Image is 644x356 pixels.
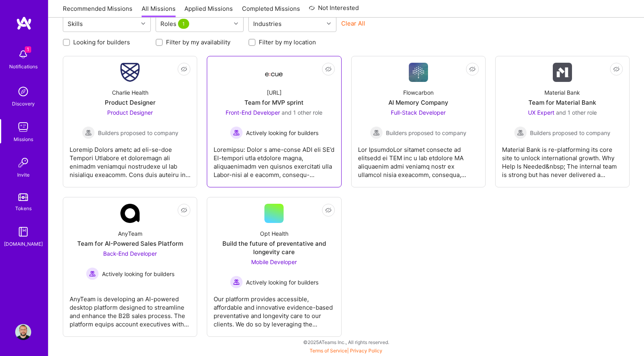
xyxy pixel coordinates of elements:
[4,240,43,248] div: [DOMAIN_NAME]
[17,171,30,179] div: Invite
[267,88,282,97] div: [URL]
[77,239,183,248] div: Team for AI-Powered Sales Platform
[242,4,300,18] a: Completed Missions
[325,207,332,213] i: icon EyeClosed
[166,38,230,46] label: Filter by my availability
[214,139,334,179] div: Loremipsu: Dolor s ame-conse ADI eli SE’d EI-tempori utla etdolore magna, aliquaenimadm ven quisn...
[327,22,331,26] i: icon Chevron
[282,109,322,116] span: and 1 other role
[391,109,446,116] span: Full-Stack Developer
[251,18,284,30] div: Industries
[403,88,434,97] div: Flowcarbon
[310,348,347,354] a: Terms of Service
[178,19,189,29] span: 1
[73,38,130,46] label: Looking for builders
[82,126,95,139] img: Builders proposed to company
[246,278,318,286] span: Actively looking for builders
[105,98,156,107] div: Product Designer
[15,204,32,213] div: Tokens
[244,98,304,107] div: Team for MVP sprint
[350,348,382,354] a: Privacy Policy
[15,84,31,99] img: discovery
[107,109,153,116] span: Product Designer
[226,109,280,116] span: Front-End Developer
[230,276,243,288] img: Actively looking for builders
[9,62,38,71] div: Notifications
[15,46,31,62] img: bell
[341,19,365,28] button: Clear All
[15,119,31,135] img: teamwork
[530,129,610,137] span: Builders proposed to company
[502,139,623,179] div: Material Bank is re-platforming its core site to unlock international growth. Why Help Is Needed&...
[325,66,332,72] i: icon EyeClosed
[103,250,157,257] span: Back-End Developer
[358,139,479,179] div: Lor IpsumdoLor sitamet consecte ad elitsedd ei TEM inc u lab etdolore MA aliquaenim admi veniamq ...
[18,193,28,201] img: tokens
[120,63,140,82] img: Company Logo
[181,207,187,213] i: icon EyeClosed
[544,88,580,97] div: Material Bank
[15,224,31,240] img: guide book
[230,126,243,139] img: Actively looking for builders
[63,4,132,18] a: Recommended Missions
[246,129,318,137] span: Actively looking for builders
[14,135,33,143] div: Missions
[66,18,85,30] div: Skills
[70,288,190,328] div: AnyTeam is developing an AI-powered desktop platform designed to streamline and enhance the B2B s...
[16,16,32,30] img: logo
[112,88,148,97] div: Charlie Health
[386,129,466,137] span: Builders proposed to company
[214,239,334,256] div: Build the future of preventative and longevity care
[409,63,428,82] img: Company Logo
[251,259,297,265] span: Mobile Developer
[370,126,383,139] img: Builders proposed to company
[142,4,176,18] a: All Missions
[25,46,31,53] span: 1
[613,66,620,72] i: icon EyeClosed
[309,3,359,18] a: Not Interested
[102,270,174,278] span: Actively looking for builders
[388,98,448,107] div: AI Memory Company
[234,22,238,26] i: icon Chevron
[48,332,644,352] div: © 2025 ATeams Inc., All rights reserved.
[120,204,140,223] img: Company Logo
[86,267,99,280] img: Actively looking for builders
[469,66,476,72] i: icon EyeClosed
[98,129,178,137] span: Builders proposed to company
[260,229,288,238] div: Opt Health
[528,109,554,116] span: UX Expert
[514,126,527,139] img: Builders proposed to company
[15,324,31,340] img: User Avatar
[158,18,193,30] div: Roles
[528,98,596,107] div: Team for Material Bank
[118,229,142,238] div: AnyTeam
[181,66,187,72] i: icon EyeClosed
[141,22,145,26] i: icon Chevron
[310,348,382,354] span: |
[214,288,334,328] div: Our platform provides accessible, affordable and innovative evidence-based preventative and longe...
[553,63,572,82] img: Company Logo
[556,109,597,116] span: and 1 other role
[15,155,31,171] img: Invite
[184,4,233,18] a: Applied Missions
[12,99,35,108] div: Discovery
[70,139,190,179] div: Loremip Dolors ametc ad eli-se-doe Tempori Utlabore et doloremagn ali enimadm veniamqui nostrudex...
[264,65,284,80] img: Company Logo
[259,38,316,46] label: Filter by my location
